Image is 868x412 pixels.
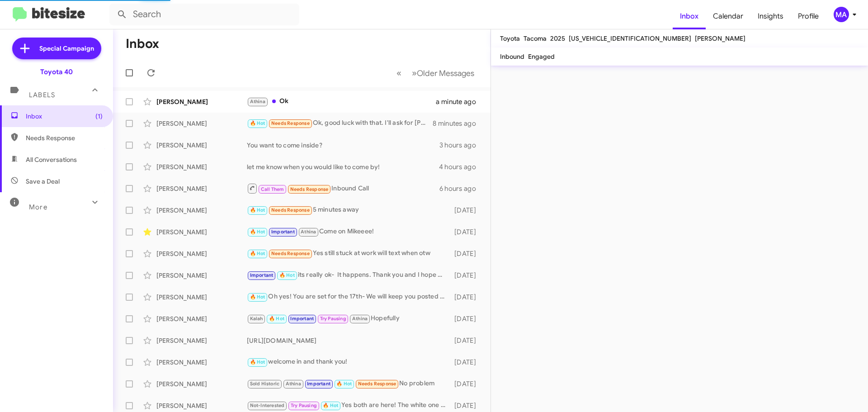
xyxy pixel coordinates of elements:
[695,34,745,43] span: [PERSON_NAME]
[247,141,439,150] div: You want to come inside?
[247,270,450,280] div: its really ok- It happens. Thank you and I hope you both get the vehicle and deal you want!
[439,184,483,193] div: 6 hours ago
[269,316,284,322] span: 🔥 Hot
[247,313,450,324] div: Hopefully
[412,67,417,79] span: »
[156,206,247,215] div: [PERSON_NAME]
[247,292,450,302] div: Oh yes! You are set for the 17th- We will keep you posted if the Tundra sells before then. I Hope...
[156,401,247,410] div: [PERSON_NAME]
[250,294,265,300] span: 🔥 Hot
[247,205,450,215] div: 5 minutes away
[352,316,368,322] span: Athina
[247,183,439,194] div: Inbound Call
[826,7,858,22] button: MA
[247,336,450,345] div: [URL][DOMAIN_NAME]
[156,358,247,367] div: [PERSON_NAME]
[250,120,265,126] span: 🔥 Hot
[450,401,483,410] div: [DATE]
[156,379,247,388] div: [PERSON_NAME]
[323,403,338,408] span: 🔥 Hot
[156,162,247,171] div: [PERSON_NAME]
[358,381,396,387] span: Needs Response
[247,357,450,367] div: welcome in and thank you!
[26,155,77,164] span: All Conversations
[250,229,265,235] span: 🔥 Hot
[39,44,94,53] span: Special Campaign
[569,34,691,43] span: [US_VEHICLE_IDENTIFICATION_NUMBER]
[109,4,299,25] input: Search
[439,162,483,171] div: 4 hours ago
[436,97,483,106] div: a minute ago
[391,64,407,82] button: Previous
[250,359,265,365] span: 🔥 Hot
[279,272,295,278] span: 🔥 Hot
[156,314,247,323] div: [PERSON_NAME]
[791,3,826,29] a: Profile
[291,403,317,408] span: Try Pausing
[40,67,73,76] div: Toyota 40
[95,112,103,121] span: (1)
[247,379,450,389] div: No problem
[406,64,480,82] button: Next
[29,203,47,211] span: More
[26,133,103,142] span: Needs Response
[156,271,247,280] div: [PERSON_NAME]
[271,229,295,235] span: Important
[126,37,159,51] h1: Inbox
[307,381,330,387] span: Important
[156,249,247,258] div: [PERSON_NAME]
[450,336,483,345] div: [DATE]
[156,336,247,345] div: [PERSON_NAME]
[250,99,265,104] span: Athina
[12,38,101,59] a: Special Campaign
[290,186,329,192] span: Needs Response
[271,120,310,126] span: Needs Response
[450,271,483,280] div: [DATE]
[450,379,483,388] div: [DATE]
[29,91,55,99] span: Labels
[706,3,750,29] span: Calendar
[392,64,480,82] nav: Page navigation example
[320,316,346,322] span: Try Pausing
[26,112,103,121] span: Inbox
[156,293,247,302] div: [PERSON_NAME]
[417,68,474,78] span: Older Messages
[450,249,483,258] div: [DATE]
[247,118,433,128] div: Ok, good luck with that. I'll ask for [PERSON_NAME]
[156,119,247,128] div: [PERSON_NAME]
[834,7,849,22] div: MA
[750,3,791,29] a: Insights
[247,227,450,237] div: Come on Mikeeee!
[336,381,352,387] span: 🔥 Hot
[247,96,436,107] div: Ok
[450,314,483,323] div: [DATE]
[550,34,565,43] span: 2025
[250,272,274,278] span: Important
[250,381,280,387] span: Sold Historic
[301,229,316,235] span: Athina
[673,3,706,29] a: Inbox
[247,400,450,411] div: Yes both are here! The white one is currently being delivered.
[450,358,483,367] div: [DATE]
[26,177,60,186] span: Save a Deal
[524,34,547,43] span: Tacoma
[250,251,265,256] span: 🔥 Hot
[247,162,439,171] div: let me know when you would like to come by!
[156,97,247,106] div: [PERSON_NAME]
[156,184,247,193] div: [PERSON_NAME]
[286,381,301,387] span: Athina
[271,207,310,213] span: Needs Response
[290,316,314,322] span: Important
[156,227,247,237] div: [PERSON_NAME]
[247,248,450,259] div: Yes still stuck at work will text when otw
[450,206,483,215] div: [DATE]
[156,141,247,150] div: [PERSON_NAME]
[250,207,265,213] span: 🔥 Hot
[396,67,401,79] span: «
[250,316,263,322] span: Kalah
[450,293,483,302] div: [DATE]
[439,141,483,150] div: 3 hours ago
